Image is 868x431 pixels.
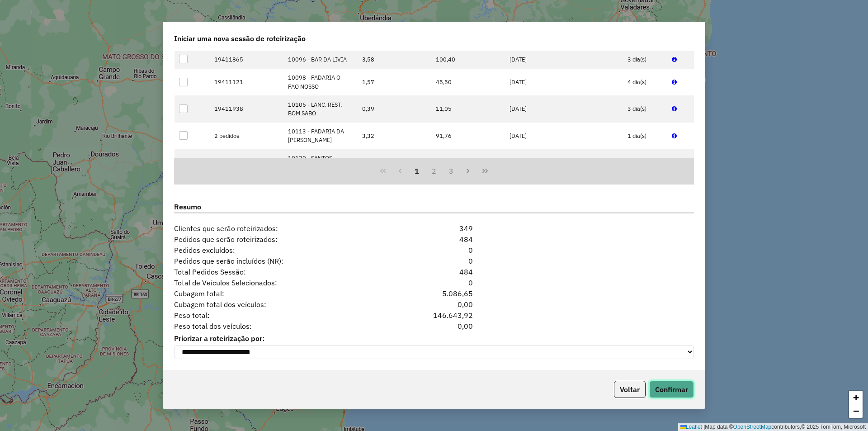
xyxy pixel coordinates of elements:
td: 108,66 [431,149,505,176]
span: Pedidos que serão incluídos (NR): [169,256,390,266]
td: 2 pedidos [210,123,283,149]
td: 10113 - PADARIA DA [PERSON_NAME] [283,123,357,149]
td: [DATE] [505,50,623,69]
button: Voltar [614,381,646,398]
label: Priorizar a roteirização por: [174,333,694,344]
td: 10098 - PADARIA O PAO NOSSO [283,69,357,95]
td: [DATE] [505,69,623,95]
span: Peso total: [169,310,390,321]
span: Pedidos excluídos: [169,245,390,256]
button: Confirmar [649,381,694,398]
button: 1 [408,163,425,180]
td: 3,58 [357,50,431,69]
td: 19411865 [210,50,283,69]
a: OpenStreetMap [733,424,772,430]
div: 5.086,65 [390,288,478,299]
span: Clientes que serão roteirizados: [169,223,390,234]
span: Cubagem total dos veículos: [169,299,390,310]
div: 0 [390,245,478,256]
span: + [853,392,859,403]
td: 10106 - LANC. REST. BOM SABO [283,95,357,122]
td: 0,39 [357,95,431,122]
span: | [703,424,705,430]
span: Pedidos que serão roteirizados: [169,234,390,245]
div: 0,00 [390,299,478,310]
td: 19411121 [210,69,283,95]
div: 484 [390,266,478,277]
span: Total Pedidos Sessão: [169,266,390,277]
td: 11,05 [431,95,505,122]
label: Resumo [174,201,694,213]
td: 4 dia(s) [623,69,667,95]
td: 3 dia(s) [623,50,667,69]
td: 2 pedidos [210,149,283,176]
span: Iniciar uma nova sessão de roteirização [174,33,306,44]
td: 45,50 [431,69,505,95]
button: 2 [425,163,443,180]
td: [DATE] [505,149,623,176]
td: 91,76 [431,123,505,149]
td: 10096 - BAR DA LIVIA [283,50,357,69]
td: 1 dia(s) [623,123,667,149]
div: 0,00 [390,321,478,332]
div: 349 [390,223,478,234]
button: Last Page [476,163,494,180]
td: 3,56 [357,149,431,176]
td: 19411938 [210,95,283,122]
a: Leaflet [680,424,702,430]
div: 0 [390,277,478,288]
button: Next Page [460,163,477,180]
div: Map data © contributors,© 2025 TomTom, Microsoft [678,423,868,431]
td: 3,32 [357,123,431,149]
button: 3 [443,163,460,180]
td: 1 dia(s) [623,149,667,176]
span: Peso total dos veículos: [169,321,390,332]
td: 10130 - SANTOS AVELAR [283,149,357,176]
span: Total de Veículos Selecionados: [169,277,390,288]
td: [DATE] [505,123,623,149]
span: − [853,405,859,417]
td: 1,57 [357,69,431,95]
td: [DATE] [505,95,623,122]
a: Zoom out [849,404,863,418]
div: 0 [390,256,478,266]
div: 484 [390,234,478,245]
a: Zoom in [849,391,863,404]
td: 100,40 [431,50,505,69]
span: Cubagem total: [169,288,390,299]
td: 3 dia(s) [623,95,667,122]
div: 146.643,92 [390,310,478,321]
